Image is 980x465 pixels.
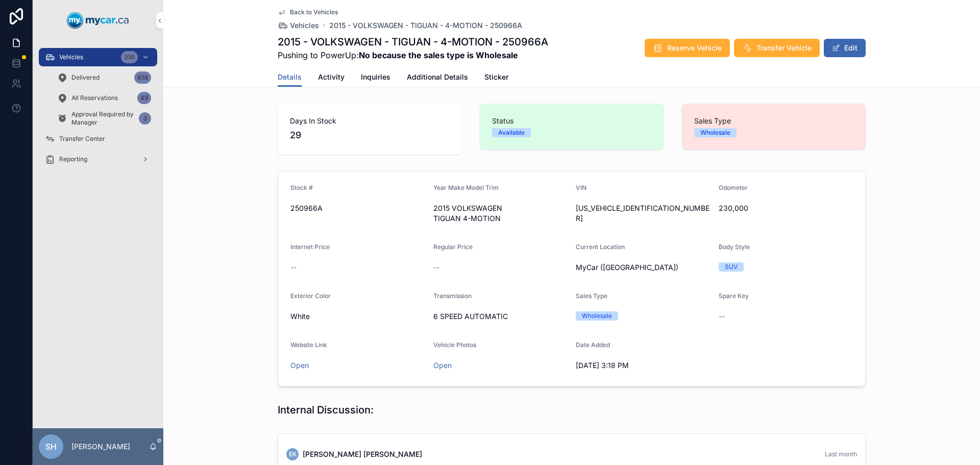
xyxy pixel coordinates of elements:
span: Approval Required by Manager [71,110,135,127]
a: Details [278,68,302,87]
span: Sales Type [694,116,853,126]
a: Vehicles [278,20,319,31]
button: Transfer Vehicle [734,39,820,57]
span: Back to Vehicles [290,8,338,16]
a: Activity [318,68,345,88]
a: All Reservations49 [51,89,157,107]
span: Transfer Vehicle [756,43,812,53]
a: Open [433,361,452,370]
p: [PERSON_NAME] [71,442,130,452]
span: Status [492,116,651,126]
span: All Reservations [71,94,118,102]
span: Year Make Model Trim [433,184,499,191]
span: Date Added [576,341,610,349]
span: Vehicles [290,20,319,31]
span: [US_VEHICLE_IDENTIFICATION_NUMBER] [576,203,710,224]
span: MyCar ([GEOGRAPHIC_DATA]) [576,262,678,273]
span: Website Link [290,341,327,349]
span: Delivered [71,74,100,82]
button: Edit [824,39,866,57]
span: Exterior Color [290,292,331,300]
div: Wholesale [582,311,612,321]
div: 49 [137,92,151,104]
span: VIN [576,184,586,191]
span: Reporting [59,155,87,163]
span: [DATE] 3:18 PM [576,360,710,371]
span: Additional Details [407,72,468,82]
span: Vehicles [59,53,83,61]
span: Pushing to PowerUp: [278,49,548,61]
a: Additional Details [407,68,468,88]
span: Body Style [719,243,750,251]
a: Reporting [39,150,157,168]
div: Wholesale [700,128,730,137]
button: Reserve Vehicle [645,39,730,57]
a: Delivered838 [51,68,157,87]
span: -- [290,262,297,273]
a: Back to Vehicles [278,8,338,16]
span: Transmission [433,292,472,300]
div: scrollable content [33,41,163,182]
span: Reserve Vehicle [667,43,722,53]
div: 3 [139,112,151,125]
span: Sales Type [576,292,607,300]
span: Vehicle Photos [433,341,476,349]
span: Regular Price [433,243,473,251]
span: Transfer Center [59,135,105,143]
a: Transfer Center [39,130,157,148]
a: 2015 - VOLKSWAGEN - TIGUAN - 4-MOTION - 250966A [329,20,522,31]
span: Internet Price [290,243,330,251]
span: 250966A [290,203,425,213]
span: Odometer [719,184,748,191]
span: SH [45,440,57,453]
span: [PERSON_NAME] [PERSON_NAME] [303,449,422,459]
span: Spare Key [719,292,749,300]
span: Days In Stock [290,116,449,126]
img: App logo [67,12,129,29]
a: Sticker [484,68,508,88]
span: Current Location [576,243,625,251]
div: Available [498,128,525,137]
div: 838 [134,71,151,84]
div: SUV [725,262,738,272]
h1: Internal Discussion: [278,403,374,417]
span: White [290,311,310,322]
a: Open [290,361,309,370]
span: Last month [825,450,857,458]
a: Approval Required by Manager3 [51,109,157,128]
span: 29 [290,128,449,142]
span: Details [278,72,302,82]
span: Activity [318,72,345,82]
h1: 2015 - VOLKSWAGEN - TIGUAN - 4-MOTION - 250966A [278,35,548,49]
span: 230,000 [719,203,853,213]
strong: No because the sales type is Wholesale [359,50,518,60]
div: 336 [121,51,138,63]
a: Inquiries [361,68,390,88]
span: Inquiries [361,72,390,82]
a: Vehicles336 [39,48,157,66]
span: 6 SPEED AUTOMATIC [433,311,568,322]
span: -- [433,262,439,273]
span: 2015 VOLKSWAGEN TIGUAN 4-MOTION [433,203,568,224]
span: Stock # [290,184,313,191]
span: Sticker [484,72,508,82]
span: EK [289,450,297,458]
span: -- [719,311,725,322]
